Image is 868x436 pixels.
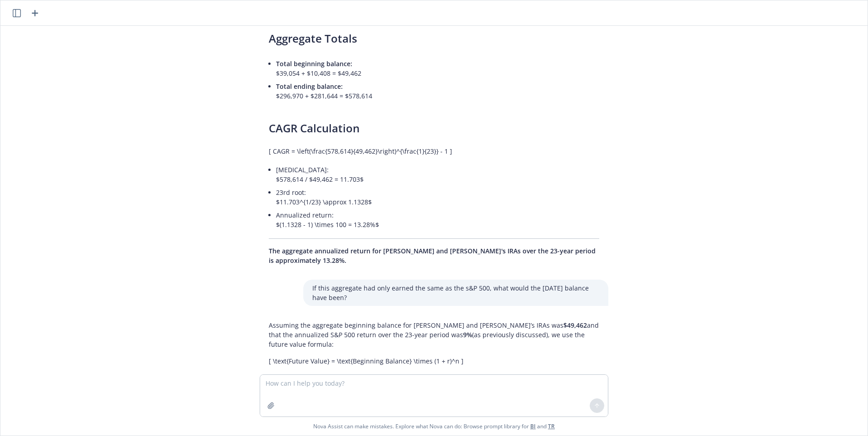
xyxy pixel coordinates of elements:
p: [ CAGR = \left(\frac{578,614}{49,462}\right)^{\frac{1}{23}} - 1 ] [269,146,599,156]
p: Where: [269,373,599,383]
h3: CAGR Calculation [269,121,599,136]
span: Nova Assist can make mistakes. Explore what Nova can do: Browse prompt library for and [4,417,864,436]
span: Total beginning balance: [276,59,352,68]
h3: Aggregate Totals [269,31,599,46]
a: TR [548,422,555,430]
li: [MEDICAL_DATA]: $578,614 / $49,462 = 11.703$ [276,163,599,186]
span: The aggregate annualized return for [PERSON_NAME] and [PERSON_NAME]'s IRAs over the 23-year perio... [269,247,596,265]
li: $39,054 + $10,408 = $49,462 [276,57,599,80]
span: $49,462 [563,321,587,329]
li: 23rd root: $11.703^{1/23} \approx 1.1328$ [276,186,599,208]
li: $296,970 + $281,644 = $578,614 [276,80,599,102]
p: If this aggregate had only earned the same as the s&P 500, what would the [DATE] balance have been? [312,283,599,302]
p: [ \text{Future Value} = \text{Beginning Balance} \times (1 + r)^n ] [269,356,599,366]
p: Assuming the aggregate beginning balance for [PERSON_NAME] and [PERSON_NAME]’s IRAs was and that ... [269,320,599,349]
a: BI [530,422,536,430]
li: Annualized return: $(1.1328 - 1) \times 100 = 13.28%$ [276,208,599,231]
span: 9% [463,330,472,339]
span: Total ending balance: [276,82,343,91]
